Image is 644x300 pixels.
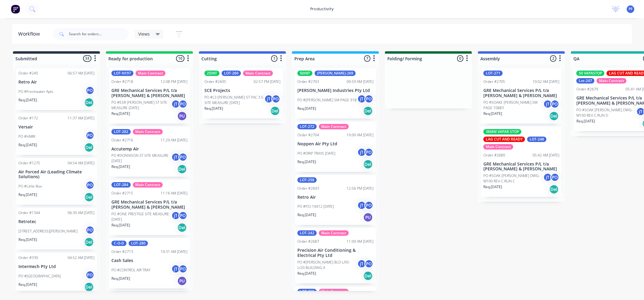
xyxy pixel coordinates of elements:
div: Order #2703 [297,79,319,84]
div: PO [364,148,373,157]
div: jT [357,201,366,210]
div: LOT-284Main ContractOrder #271511:16 AM [DATE]GRE Mechanical Services P/L t/a [PERSON_NAME] & [PE... [109,180,190,235]
p: Req. [DATE] [204,106,223,111]
p: [STREET_ADDRESS][PERSON_NAME] [18,229,78,234]
p: PO #Little Box [18,184,42,189]
div: PO [364,94,373,103]
div: jT [357,94,366,103]
p: Req. [DATE] [483,111,502,116]
p: Req. [DATE] [111,111,130,116]
p: Cash Sales [111,258,187,263]
p: Req. [DATE] [18,97,37,103]
div: 06:30 AM [DATE] [68,210,95,216]
div: Workflow [18,30,43,38]
p: Req. [DATE] [18,192,37,197]
p: PO #[PERSON_NAME] SM PAGE 918 [297,97,357,103]
div: 06:57 AM [DATE] [68,71,95,76]
div: LOT-242 [297,230,317,236]
div: jT [543,173,552,182]
div: Del [84,192,94,202]
div: Del [84,237,94,247]
p: Precision Air Conditioning & Electrical Pty Ltd [297,248,373,258]
div: Order #240 [18,71,38,76]
div: 04:54 AM [DATE] [68,160,95,166]
div: jT [357,148,366,157]
div: productivity [307,5,337,14]
p: Req. [DATE] [18,142,37,148]
p: Req. [DATE] [297,159,316,165]
div: Del [177,223,187,232]
div: Main Contract [319,230,349,236]
div: 11:37 AM [DATE] [68,115,95,121]
div: 11:16 AM [DATE] [161,191,187,196]
p: GRE Mechanical Services P/L t/a [PERSON_NAME] & [PERSON_NAME] [483,162,559,172]
p: [PERSON_NAME] Industries Pty Ltd [297,88,373,93]
div: C-O-D [111,241,127,246]
div: LOT-272Main ContractOrder #270410:00 AM [DATE]Noppen Air Pty LtdPO #DRIP TRAYS [DATE]jTPOReq.[DAT... [295,122,376,172]
div: Order #2718 [111,79,133,84]
div: Order #1344 [18,210,40,216]
div: 25INT [204,71,219,76]
div: 05:42 AM [DATE] [533,153,559,158]
p: Retro Air [297,195,373,200]
div: 04:52 AM [DATE] [68,255,95,261]
div: Del [84,98,94,107]
div: jT [357,259,366,268]
div: LOT-258 [297,177,317,183]
div: Del [84,143,94,152]
div: Main Contract [133,129,163,134]
p: PO #ONE PRESTIGE SITE MEASURE [DATE] [111,211,171,222]
div: Order #2713 [111,249,133,254]
p: GRE Mechanical Services P/L t/a [PERSON_NAME] & [PERSON_NAME] [483,88,559,98]
div: Order #24006:57 AM [DATE]Retro AirPO #Freshwater AptsPOReq.[DATE]Del [16,68,97,110]
div: PO [178,99,187,109]
div: 12:56 PM [DATE] [347,186,373,191]
p: PO #Freshwater Apts [18,89,53,94]
div: Order #2680 [483,153,505,158]
p: Retro Air [18,80,95,85]
div: 10:31 AM [DATE] [161,249,187,254]
p: PO #CONTROL AIR TRAY [111,267,150,273]
div: Main Contract [136,71,165,76]
div: 12:08 PM [DATE] [161,79,187,84]
p: PO #SOAK [PERSON_NAME] DWG-M100 REV-C RUN D [576,107,636,118]
p: Req. [DATE] [111,164,130,169]
div: 50INT [297,71,312,76]
img: Factory [11,5,20,14]
div: Order #127504:54 AM [DATE]Air Forced Air (Leading Climate Solutions)PO #Little BoxPOReq.[DATE]Del [16,158,97,205]
div: PO [271,94,280,103]
div: 10:00 AM [DATE] [347,132,373,138]
p: Accutemp Air [111,147,187,152]
div: Order #2715 [111,191,133,196]
div: LOT-255 [297,289,317,294]
div: PO [85,86,95,95]
div: 11:09 AM [DATE] [347,239,373,244]
div: LOT-248 [527,137,546,142]
div: PU [177,111,187,121]
div: Order #2687 [297,239,319,244]
div: LOT-280 [129,241,148,246]
div: Main Contract [243,71,273,76]
div: 38MM VAPAR STOPLAG CUT AND READYLOT-248Main ContractOrder #268005:42 AM [DATE]GRE Mechanical Serv... [481,127,562,197]
p: Intermech Pty Ltd [18,264,95,269]
div: 38MM VAPAR STOP [483,129,521,134]
div: Main Contract [483,144,513,150]
div: Order #2705 [483,79,505,84]
div: PO [550,173,559,182]
span: PF [629,6,633,12]
div: Main Contract [319,289,349,294]
p: Retrotec [18,219,95,224]
div: PO [364,259,373,268]
div: LOT-284 [111,182,131,188]
p: PO #L3 [PERSON_NAME] ST PAC 3.5 SITE MEASURE [DATE] [204,95,264,106]
p: Req. [DATE] [111,276,130,281]
div: LOT-260 [222,71,241,76]
div: LOT-242Main ContractOrder #268711:09 AM [DATE]Precision Air Conditioning & Electrical Pty LtdPO #... [295,228,376,283]
div: Order #2695 [204,79,226,84]
div: PO [85,131,95,140]
div: jT [264,94,273,103]
div: jT [171,211,180,220]
div: Del [363,271,373,281]
div: Del [549,111,559,121]
p: PO #[PERSON_NAME] BLD L/05-L/20 BUILDING A [297,260,357,270]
